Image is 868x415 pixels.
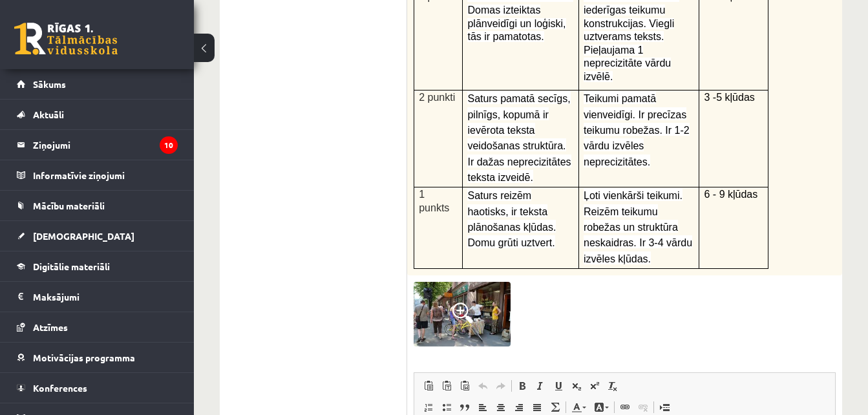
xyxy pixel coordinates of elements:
[33,160,178,190] legend: Informatīvie ziņojumi
[531,378,549,394] a: Italic (Ctrl+I)
[14,23,118,55] a: Rīgas 1. Tālmācības vidusskola
[419,189,449,213] span: 1 punkts
[567,378,586,394] a: Subscript
[33,109,64,120] span: Aktuāli
[17,373,178,403] a: Konferences
[492,378,510,394] a: Redo (Ctrl+Y)
[513,378,531,394] a: Bold (Ctrl+B)
[586,378,604,394] a: Superscript
[33,200,105,211] span: Mācību materiāli
[33,230,134,242] span: [DEMOGRAPHIC_DATA]
[17,69,178,99] a: Sākums
[474,378,492,394] a: Undo (Ctrl+Z)
[17,282,178,312] a: Maksājumi
[33,382,87,394] span: Konferences
[467,93,571,183] span: Saturs pamatā secīgs, pilnīgs, kopumā ir ievērota teksta veidošanas struktūra. Ir dažas n...
[33,282,178,312] legend: Maksājumi
[584,93,690,167] span: Teikumi pamatā vienveidīgi. Ir precīzas teikumu robežas. Ir 1-2 vārdu izvēles neprecizitātes.
[704,92,755,103] span: 3 -5 kļūdas
[17,160,178,190] a: Informatīvie ziņojumi
[33,321,68,333] span: Atzīmes
[17,191,178,220] a: Mācību materiāli
[33,130,178,160] legend: Ziņojumi
[438,378,456,394] a: Paste as plain text (Ctrl+Shift+V)
[13,13,408,27] body: Editor, wiswyg-editor-user-answer-47024919664000
[419,92,455,103] span: 2 punkti
[160,136,178,154] i: 10
[33,352,135,363] span: Motivācijas programma
[414,282,511,346] img: 1.jpg
[17,343,178,372] a: Motivācijas programma
[419,378,438,394] a: Paste (Ctrl+V)
[17,100,178,129] a: Aktuāli
[17,312,178,342] a: Atzīmes
[584,190,692,264] span: Ļoti vienkārši teikumi. Reizēm teikumu robežas un struktūra neskaidras. Ir 3-4 vārdu izvē...
[467,190,556,248] span: Saturs reizēm haotisks, ir teksta plānošanas kļūdas. Domu grūti uztvert.
[704,189,758,200] span: 6 - 9 kļūdas
[604,378,622,394] a: Remove Format
[549,378,567,394] a: Underline (Ctrl+U)
[456,378,474,394] a: Paste from Word
[33,261,110,272] span: Digitālie materiāli
[17,251,178,281] a: Digitālie materiāli
[33,78,66,90] span: Sākums
[17,130,178,160] a: Ziņojumi10
[17,221,178,251] a: [DEMOGRAPHIC_DATA]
